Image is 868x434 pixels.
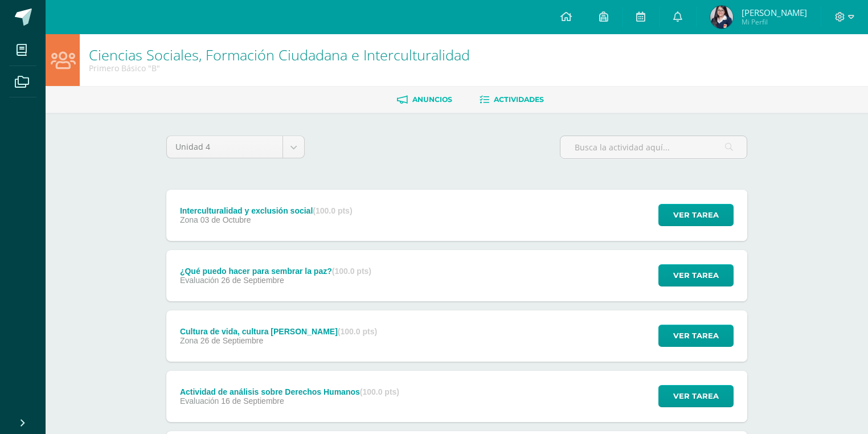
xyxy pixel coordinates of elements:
[89,45,470,64] a: Ciencias Sociales, Formación Ciudadana e Interculturalidad
[673,386,719,407] span: Ver tarea
[180,206,353,215] div: Interculturalidad y exclusión social
[480,91,544,109] a: Actividades
[742,17,807,27] span: Mi Perfil
[494,95,544,104] span: Actividades
[175,136,274,158] span: Unidad 4
[180,396,219,406] span: Evaluación
[658,204,734,226] button: Ver tarea
[180,327,377,336] div: Cultura de vida, cultura [PERSON_NAME]
[180,215,198,224] span: Zona
[742,7,807,18] span: [PERSON_NAME]
[658,264,734,286] button: Ver tarea
[313,206,352,215] strong: (100.0 pts)
[338,327,377,336] strong: (100.0 pts)
[673,325,719,346] span: Ver tarea
[89,63,470,73] div: Primero Básico 'B'
[180,276,219,285] span: Evaluación
[658,385,734,407] button: Ver tarea
[180,336,198,345] span: Zona
[167,136,304,158] a: Unidad 4
[412,95,452,104] span: Anuncios
[673,204,719,226] span: Ver tarea
[200,215,251,224] span: 03 de Octubre
[89,47,470,63] h1: Ciencias Sociales, Formación Ciudadana e Interculturalidad
[332,267,371,276] strong: (100.0 pts)
[560,136,747,158] input: Busca la actividad aquí...
[397,91,452,109] a: Anuncios
[200,336,264,345] span: 26 de Septiembre
[221,396,284,406] span: 16 de Septiembre
[180,387,399,396] div: Actividad de análisis sobre Derechos Humanos
[221,276,284,285] span: 26 de Septiembre
[673,265,719,286] span: Ver tarea
[710,6,733,28] img: 393de93c8a89279b17f83f408801ebc0.png
[180,267,371,276] div: ¿Qué puedo hacer para sembrar la paz?
[360,387,399,396] strong: (100.0 pts)
[658,325,734,347] button: Ver tarea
